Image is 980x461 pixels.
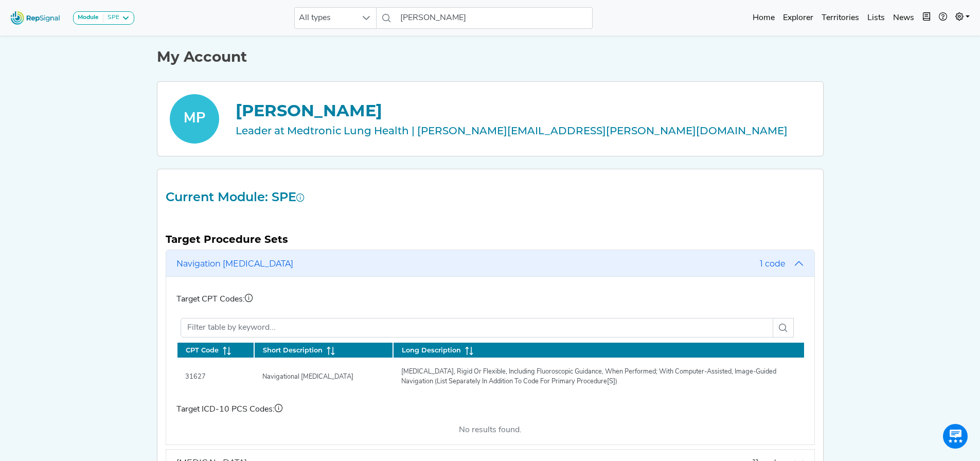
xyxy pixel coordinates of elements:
[256,372,360,382] div: Navigational [MEDICAL_DATA]
[186,345,219,355] span: CPT Code
[103,14,119,22] div: SPE
[236,98,811,123] div: [PERSON_NAME]
[295,8,357,28] span: All types
[176,403,804,416] p: Target ICD-10 PCS Codes:
[402,345,461,355] span: Long Description
[179,372,212,382] div: 31627
[176,259,760,269] span: Navigation [MEDICAL_DATA]
[73,11,134,25] button: ModuleSPE
[170,94,219,144] div: MP
[176,293,804,306] p: Target CPT Codes:
[159,190,821,205] h2: Current Module: SPE
[166,233,815,245] h5: Target Procedure Sets
[78,14,99,21] strong: Module
[889,8,918,28] a: News
[395,367,803,386] div: [MEDICAL_DATA], Rigid Or Flexible, Including Fluoroscopic Guidance, When Performed; With Computer...
[166,250,814,277] button: Navigation [MEDICAL_DATA]1 code
[157,48,824,66] h1: My Account
[817,8,863,28] a: Territories
[918,8,935,28] button: Intel Book
[396,7,593,29] input: Search a physician or facility
[176,424,804,436] div: No results found.
[181,318,773,338] input: Filter table by keyword...
[779,8,817,28] a: Explorer
[760,259,786,269] span: 1 code
[749,8,779,28] a: Home
[863,8,889,28] a: Lists
[263,345,323,355] span: Short Description
[236,123,811,138] div: Leader at Medtronic Lung Health | [PERSON_NAME][EMAIL_ADDRESS][PERSON_NAME][DOMAIN_NAME]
